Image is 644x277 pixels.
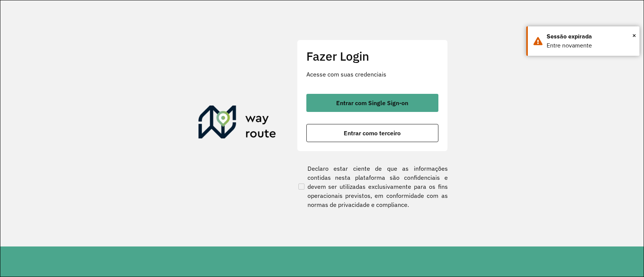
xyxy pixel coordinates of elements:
[547,32,634,41] div: Sessão expirada
[547,41,634,50] div: Entre novamente
[297,164,448,209] label: Declaro estar ciente de que as informações contidas nesta plataforma são confidenciais e devem se...
[306,124,438,142] button: button
[632,30,636,41] button: Close
[344,130,401,136] span: Entrar como terceiro
[306,94,438,112] button: button
[306,70,438,79] p: Acesse com suas credenciais
[306,49,438,63] h2: Fazer Login
[632,30,636,41] span: ×
[198,106,276,142] img: Roteirizador AmbevTech
[336,100,408,106] span: Entrar com Single Sign-on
